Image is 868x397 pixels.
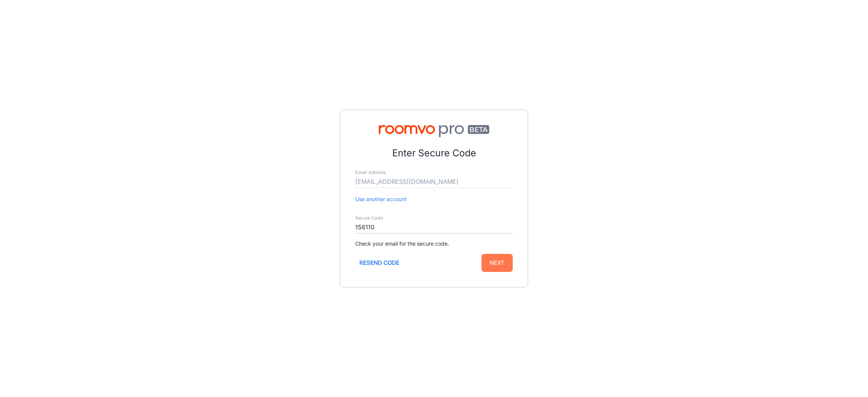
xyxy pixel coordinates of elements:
button: Next [481,254,513,272]
label: Email Address [355,169,386,176]
p: Enter Secure Code [355,146,513,160]
button: Resend code [355,254,403,272]
p: Check your email for the secure code. [355,240,513,248]
button: Use another account [355,195,406,203]
label: Secure Code [355,215,383,221]
input: myname@example.com [355,176,513,188]
img: Roomvo PRO Beta [355,125,513,137]
input: Enter secure code [355,221,513,234]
